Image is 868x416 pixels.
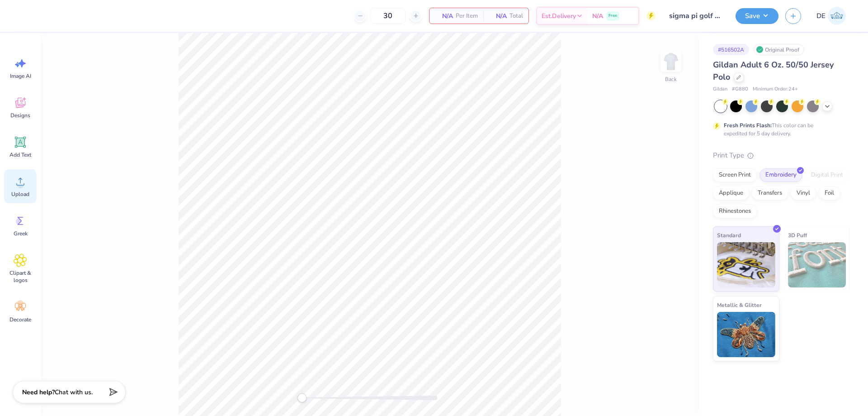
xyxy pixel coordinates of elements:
[788,242,846,287] img: 3D Puff
[713,205,757,218] div: Rhinestones
[713,168,757,182] div: Screen Print
[713,59,834,82] span: Gildan Adult 6 Oz. 50/50 Jersey Polo
[788,230,807,240] span: 3D Puff
[9,151,31,158] span: Add Text
[489,11,507,21] span: N/A
[22,388,55,397] strong: Need help?
[9,316,31,323] span: Decorate
[805,168,849,182] div: Digital Print
[662,7,729,25] input: Untitled Design
[812,7,850,25] a: DE
[5,269,35,284] span: Clipart & logos
[752,186,788,200] div: Transfers
[665,75,677,83] div: Back
[10,112,30,119] span: Designs
[816,11,826,21] span: DE
[11,191,29,198] span: Upload
[732,86,748,93] span: # G880
[14,230,28,237] span: Greek
[713,44,749,55] div: # 516502A
[713,86,727,93] span: Gildan
[753,86,798,93] span: Minimum Order: 24 +
[819,186,840,200] div: Foil
[828,7,846,25] img: Djian Evardoni
[609,13,617,19] span: Free
[759,168,802,182] div: Embroidery
[370,8,406,24] input: – –
[542,11,576,21] span: Est. Delivery
[754,44,804,55] div: Original Proof
[717,300,762,310] span: Metallic & Glitter
[791,186,816,200] div: Vinyl
[717,242,775,287] img: Standard
[509,11,523,21] span: Total
[724,121,835,138] div: This color can be expedited for 5 day delivery.
[55,388,93,397] span: Chat with us.
[435,11,453,21] span: N/A
[456,11,478,21] span: Per Item
[592,11,603,21] span: N/A
[10,72,31,80] span: Image AI
[736,8,778,24] button: Save
[713,186,749,200] div: Applique
[717,312,775,357] img: Metallic & Glitter
[717,230,741,240] span: Standard
[724,122,772,129] strong: Fresh Prints Flash:
[662,53,680,71] img: Back
[713,150,850,161] div: Print Type
[297,393,307,402] div: Accessibility label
